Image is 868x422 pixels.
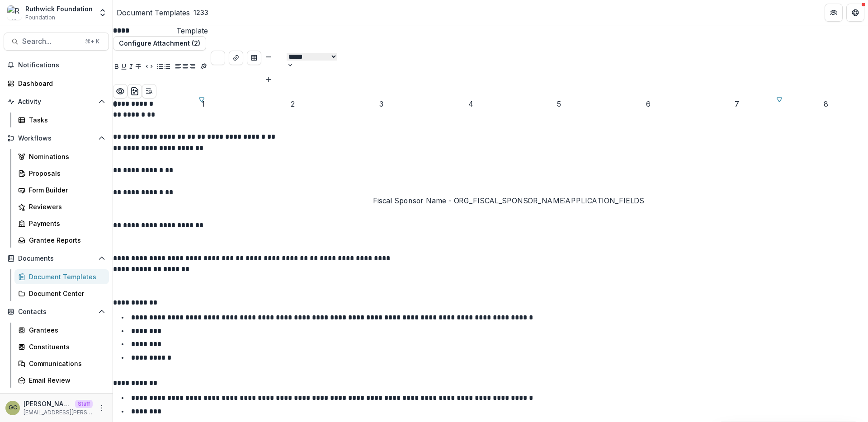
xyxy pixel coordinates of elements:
[373,195,644,206] div: Fiscal Sponsor Name - ORG_FISCAL_SPONSOR_NAME:APPLICATION_FIELDS
[4,391,109,406] button: Open Data & Reporting
[29,375,102,385] div: Email Review
[14,323,109,338] a: Grantees
[14,233,109,248] a: Grantee Reports
[14,216,109,231] a: Payments
[127,84,142,98] button: download-word
[4,58,109,72] button: Notifications
[14,356,109,371] a: Communications
[29,185,102,195] div: Form Builder
[18,61,105,69] span: Notifications
[113,36,206,51] button: Configure Attachment (2)
[18,79,102,88] div: Dashboard
[18,308,94,316] span: Contacts
[142,84,156,98] button: Open Editor Sidebar
[14,373,109,388] a: Email Review
[18,255,94,263] span: Documents
[29,219,102,228] div: Payments
[14,199,109,214] a: Reviewers
[127,62,135,73] button: Italicize
[113,84,127,98] button: Preview preview-doc.pdf
[156,62,164,73] button: Bullet List
[175,62,182,73] button: Align Left
[29,235,102,245] div: Grantee Reports
[29,202,102,211] div: Reviewers
[22,37,80,46] span: Search...
[265,73,272,84] button: Bigger
[4,76,109,91] a: Dashboard
[75,400,93,408] p: Staff
[24,408,93,417] p: [EMAIL_ADDRESS][PERSON_NAME][DOMAIN_NAME]
[117,6,212,19] nav: breadcrumb
[14,339,109,354] a: Constituents
[247,51,261,84] div: Insert Table
[146,62,153,73] button: Code
[29,342,102,352] div: Constituents
[29,115,102,125] div: Tasks
[247,51,261,65] button: Insert Table
[4,305,109,319] button: Open Contacts
[29,152,102,161] div: Nominations
[83,37,101,47] div: ⌘ + K
[7,5,22,20] img: Ruthwick Foundation
[25,4,93,14] div: Ruthwick Foundation
[24,399,71,408] p: [PERSON_NAME]
[4,131,109,145] button: Open Workflows
[265,51,272,61] button: Smaller
[14,269,109,284] a: Document Templates
[96,4,109,22] button: Open entity switcher
[164,62,171,73] button: Ordered List
[176,26,208,35] span: Template
[825,4,843,22] button: Partners
[29,359,102,368] div: Communications
[18,135,94,142] span: Workflows
[211,51,225,65] button: Choose font color
[200,62,207,73] button: Insert Signature
[25,14,55,22] span: Foundation
[9,405,17,411] div: Grace Chang
[29,169,102,178] div: Proposals
[4,94,109,109] button: Open Activity
[113,62,120,73] button: Bold
[29,272,102,281] div: Document Templates
[117,7,190,18] a: Document Templates
[96,403,107,413] button: More
[135,62,142,73] button: Strike
[14,286,109,301] a: Document Center
[120,62,127,73] button: Underline
[14,149,109,164] a: Nominations
[18,98,94,106] span: Activity
[846,4,864,22] button: Get Help
[182,62,189,73] button: Align Center
[29,325,102,335] div: Grantees
[4,251,109,266] button: Open Documents
[229,51,243,65] button: Create link
[14,113,109,127] a: Tasks
[29,289,102,298] div: Document Center
[14,183,109,197] a: Form Builder
[193,8,208,17] div: 1233
[4,33,109,51] button: Search...
[14,166,109,181] a: Proposals
[189,62,196,73] button: Align Right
